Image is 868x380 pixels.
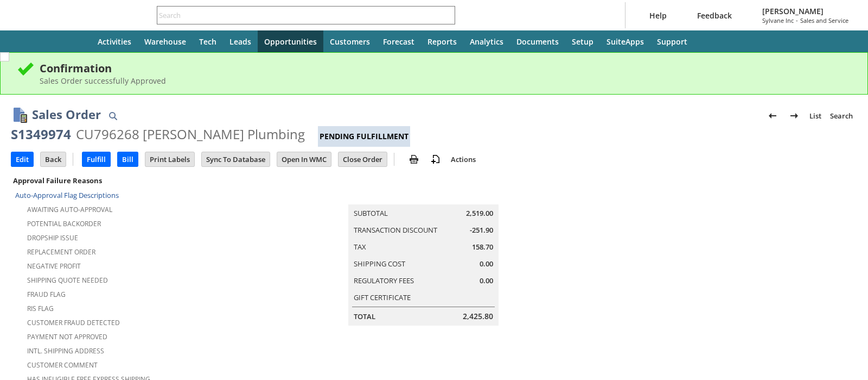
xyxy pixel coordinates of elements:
a: Activities [91,30,138,52]
div: Pending Fulfillment [318,126,410,147]
a: Analytics [463,30,510,52]
span: Activities [98,36,131,47]
span: Reports [427,36,457,47]
input: Close Order [339,152,387,166]
div: S1349974 [11,126,71,143]
span: Sylvane Inc [762,16,794,24]
input: Search [157,9,440,22]
a: Search [826,107,857,124]
svg: Recent Records [20,35,33,48]
a: Actions [446,154,480,164]
a: Intl. Shipping Address [27,346,104,356]
span: Help [649,10,667,21]
span: Tech [199,36,216,47]
a: Tax [354,242,366,252]
a: Support [650,30,694,52]
a: Shipping Cost [354,259,405,269]
input: Print Labels [145,152,194,166]
a: Awaiting Auto-Approval [27,205,112,214]
span: 2,425.80 [463,311,493,322]
span: Feedback [697,10,732,21]
a: SuiteApps [600,30,650,52]
img: print.svg [407,153,420,166]
img: add-record.svg [429,153,442,166]
input: Edit [11,152,33,166]
span: Support [657,36,687,47]
span: [PERSON_NAME] [762,6,848,16]
div: Confirmation [40,61,851,76]
span: Warehouse [144,36,186,47]
span: SuiteApps [607,36,644,47]
span: 2,519.00 [466,208,493,219]
a: Replacement Order [27,247,95,257]
a: Warehouse [138,30,193,52]
a: Forecast [376,30,421,52]
span: Customers [330,36,370,47]
h1: Sales Order [32,105,101,123]
span: Leads [229,36,251,47]
a: Opportunities [258,30,323,52]
span: Sales and Service [800,16,848,24]
span: -251.90 [470,225,493,235]
a: Setup [565,30,600,52]
a: Gift Certificate [354,292,411,302]
a: Home [65,30,91,52]
a: Payment not approved [27,332,107,341]
img: Next [788,109,801,122]
input: Fulfill [82,152,110,166]
a: Dropship Issue [27,233,78,242]
a: Recent Records [13,30,39,52]
input: Open In WMC [277,152,331,166]
img: Quick Find [106,109,119,122]
a: Documents [510,30,565,52]
a: Customers [323,30,376,52]
span: - [796,16,798,24]
a: Total [354,312,375,321]
a: List [805,107,826,124]
div: Approval Failure Reasons [11,173,289,188]
div: Shortcuts [39,30,65,52]
span: 158.70 [472,242,493,252]
a: Regulatory Fees [354,276,414,285]
a: Reports [421,30,463,52]
img: Previous [766,109,779,122]
input: Back [41,152,66,166]
a: Shipping Quote Needed [27,276,108,285]
a: RIS flag [27,304,54,313]
svg: Search [440,9,453,22]
caption: Summary [348,187,499,204]
span: Opportunities [264,36,317,47]
span: 0.00 [480,276,493,286]
span: Documents [516,36,559,47]
svg: Shortcuts [46,35,59,48]
span: Analytics [470,36,503,47]
a: Auto-Approval Flag Descriptions [15,190,119,200]
a: Leads [223,30,258,52]
span: 0.00 [480,259,493,269]
a: Transaction Discount [354,225,437,235]
a: Potential Backorder [27,219,101,228]
a: Fraud Flag [27,290,66,299]
a: Customer Fraud Detected [27,318,120,327]
a: Customer Comment [27,360,98,370]
input: Bill [118,152,138,166]
div: CU796268 [PERSON_NAME] Plumbing [76,126,305,143]
a: Negative Profit [27,261,81,271]
a: Subtotal [354,208,388,218]
input: Sync To Database [202,152,270,166]
a: Tech [193,30,223,52]
svg: Home [72,35,85,48]
div: Sales Order successfully Approved [40,76,851,86]
span: Forecast [383,36,414,47]
span: Setup [572,36,593,47]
